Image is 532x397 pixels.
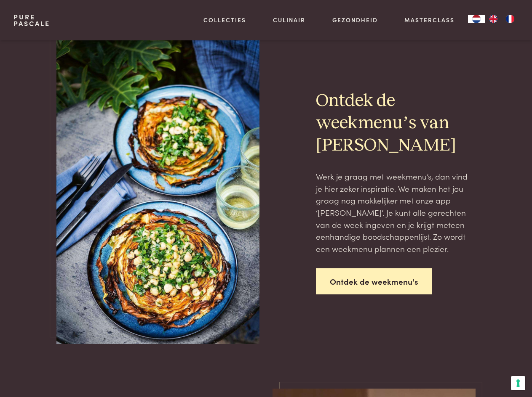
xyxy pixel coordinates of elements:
img: DSC08593 [56,40,259,344]
a: Culinair [273,16,305,24]
a: Gezondheid [332,16,378,24]
a: EN [485,15,502,23]
a: Ontdek de weekmenu's [316,268,432,295]
ul: Language list [485,15,519,23]
a: FR [502,15,519,23]
a: PurePascale [13,13,50,27]
a: NL [468,15,485,23]
aside: Language selected: Nederlands [468,15,519,23]
button: Uw voorkeuren voor toestemming voor trackingtechnologieën [511,376,525,390]
a: Collecties [203,16,246,24]
p: Werk je graag met weekmenu’s, dan vind je hier zeker inspiratie. We maken het jou graag nog makke... [316,170,476,255]
h2: Ontdek de weekmenu’s van [PERSON_NAME] [316,90,476,157]
div: Language [468,15,485,23]
a: Masterclass [404,16,454,24]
